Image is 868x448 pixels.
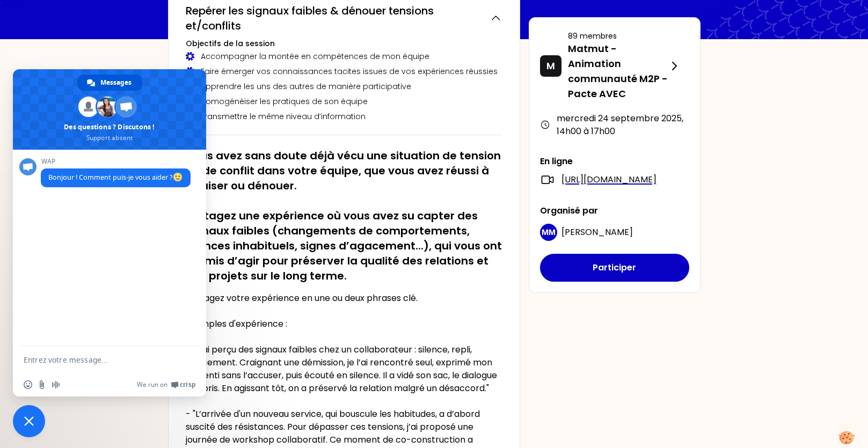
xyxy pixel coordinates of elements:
p: 89 membres [568,31,668,41]
div: Homogénéiser les pratiques de son équipe [186,96,502,107]
p: Matmut - Animation communauté M2P - Pacte AVEC [568,41,668,101]
p: M [546,58,555,74]
p: Organisé par [540,204,689,217]
span: Crisp [180,380,195,389]
h3: Objectifs de la session [186,38,502,49]
span: Message audio [52,380,60,389]
div: Messages [77,75,142,91]
div: Faire émerger vos connaissances tacites issues de vos expériences réussies [186,66,502,77]
h2: Vous avez sans doute déjà vécu une situation de tension ou de conflit dans votre équipe, que vous... [186,148,502,283]
div: Transmettre le même niveau d’information [186,111,502,122]
p: En ligne [540,155,689,168]
span: We run on [137,380,167,389]
textarea: Entrez votre message... [24,355,172,365]
div: Apprendre les uns des autres de manière participative [186,81,502,92]
span: Messages [100,75,132,91]
span: Bonjour ! Comment puis-je vous aider ? [48,173,183,182]
span: Envoyer un fichier [38,380,46,389]
h2: Repérer les signaux faibles & dénouer tensions et/conflits [186,3,482,33]
p: MM [542,227,556,238]
span: [PERSON_NAME] [561,226,633,238]
div: Accompagner la montée en compétences de mon équipe [186,51,502,62]
button: Participer [540,254,689,282]
button: Repérer les signaux faibles & dénouer tensions et/conflits [186,3,502,33]
span: WAP [41,158,191,165]
span: Insérer un emoji [24,380,32,389]
div: Fermer le chat [13,405,45,437]
a: We run onCrisp [137,380,195,389]
a: [URL][DOMAIN_NAME] [561,173,657,186]
div: mercredi 24 septembre 2025 , 14h00 à 17h00 [540,112,689,138]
